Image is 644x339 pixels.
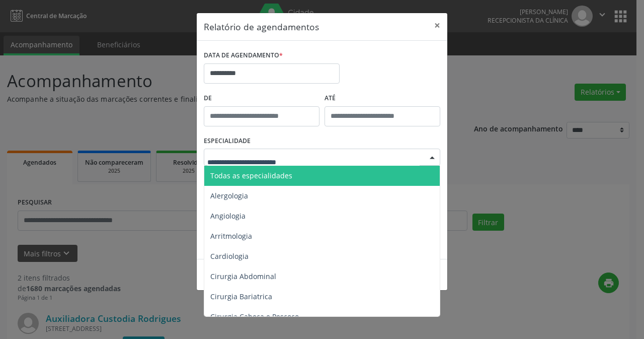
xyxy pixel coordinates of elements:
span: Cardiologia [210,251,249,261]
span: Cirurgia Bariatrica [210,292,272,301]
h5: Relatório de agendamentos [204,20,319,33]
label: DATA DE AGENDAMENTO [204,48,283,63]
span: Cirurgia Abdominal [210,272,276,281]
label: De [204,91,319,106]
label: ESPECIALIDADE [204,133,251,149]
span: Angiologia [210,211,246,221]
button: Close [427,13,447,38]
span: Arritmologia [210,231,252,241]
span: Alergologia [210,191,248,200]
label: ATÉ [325,91,440,106]
span: Todas as especialidades [210,171,292,180]
span: Cirurgia Cabeça e Pescoço [210,312,299,321]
